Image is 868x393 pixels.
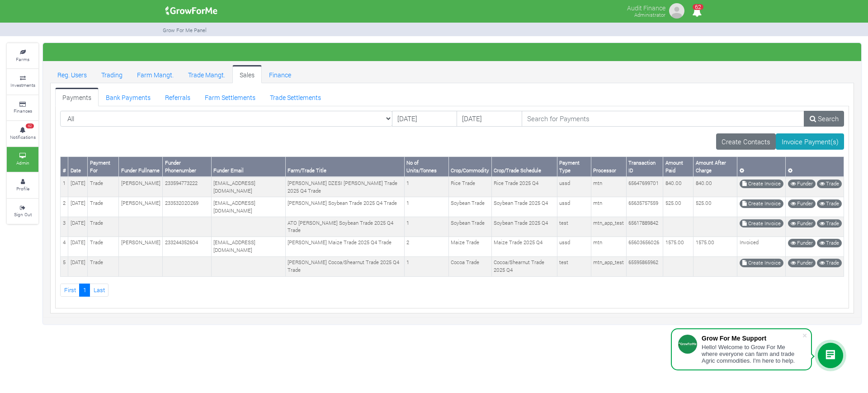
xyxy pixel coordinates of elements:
[716,133,776,150] a: Create Contacts
[61,217,68,237] td: 3
[557,177,591,197] td: ussd
[285,256,404,276] td: [PERSON_NAME] Cocoa/Shearnut Trade 2025 Q4 Trade
[61,197,68,217] td: 2
[591,256,626,276] td: mtn_app_test
[627,2,665,13] p: Audit Finance
[50,65,94,83] a: Reg. Users
[60,284,80,297] a: First
[817,219,842,228] a: Trade
[16,56,29,62] small: Farms
[7,147,38,172] a: Admin
[626,177,663,197] td: 65647699701
[88,197,119,217] td: Trade
[285,157,404,177] th: Farm/Trade Title
[663,157,693,177] th: Amount Paid
[61,237,68,256] td: 4
[817,259,842,267] a: Trade
[404,217,448,237] td: 1
[557,237,591,256] td: ussd
[688,9,706,17] a: 62
[448,157,491,177] th: Crop/Commodity
[448,217,491,237] td: Soybean Trade
[55,88,99,106] a: Payments
[522,111,805,127] input: Search for Payments
[702,344,802,364] div: Hello! Welcome to Grow For Me where everyone can farm and trade Agric commodities. I'm here to help.
[788,219,816,228] a: Funder
[88,237,119,256] td: Trade
[119,157,163,177] th: Funder Fullname
[740,259,783,267] a: Create Invoice
[788,199,816,208] a: Funder
[61,157,68,177] th: #
[702,335,802,342] div: Grow For Me Support
[557,197,591,217] td: ussd
[817,239,842,247] a: Trade
[163,197,211,217] td: 233532020269
[817,199,842,208] a: Trade
[163,237,211,256] td: 233244352604
[591,197,626,217] td: mtn
[99,88,158,106] a: Bank Payments
[626,217,663,237] td: 65617889842
[163,157,211,177] th: Funder Phonenumber
[211,157,285,177] th: Funder Email
[88,217,119,237] td: Trade
[211,237,285,256] td: [EMAIL_ADDRESS][DOMAIN_NAME]
[626,256,663,276] td: 65595865962
[232,65,262,83] a: Sales
[7,43,38,68] a: Farms
[491,217,557,237] td: Soybean Trade 2025 Q4
[285,217,404,237] td: ATO [PERSON_NAME] Soybean Trade 2025 Q4 Trade
[663,177,693,197] td: 840.00
[10,134,36,140] small: Notifications
[26,123,34,129] span: 62
[158,88,198,106] a: Referrals
[404,157,448,177] th: No of Units/Tonnes
[61,256,68,276] td: 5
[16,160,29,166] small: Admin
[68,217,88,237] td: [DATE]
[491,157,557,177] th: Crop/Trade Schedule
[737,237,786,256] td: Invoiced
[88,157,119,177] th: Payment For
[740,180,783,188] a: Create Invoice
[262,65,298,83] a: Finance
[663,197,693,217] td: 525.00
[491,237,557,256] td: Maize Trade 2025 Q4
[162,2,221,20] img: growforme image
[14,211,32,218] small: Sign Out
[693,4,703,10] span: 62
[198,88,263,106] a: Farm Settlements
[557,256,591,276] td: test
[68,237,88,256] td: [DATE]
[740,199,783,208] a: Create Invoice
[491,197,557,217] td: Soybean Trade 2025 Q4
[7,121,38,146] a: 62 Notifications
[591,157,626,177] th: Processor
[448,237,491,256] td: Maize Trade
[448,197,491,217] td: Soybean Trade
[626,237,663,256] td: 65603656026
[591,217,626,237] td: mtn_app_test
[693,197,737,217] td: 525.00
[163,27,207,33] small: Grow For Me Panel
[16,185,29,192] small: Profile
[788,259,816,267] a: Funder
[693,237,737,256] td: 1575.00
[119,237,163,256] td: [PERSON_NAME]
[804,111,844,127] a: Search
[668,2,686,20] img: growforme image
[60,284,844,297] nav: Page Navigation
[119,197,163,217] td: [PERSON_NAME]
[88,256,119,276] td: Trade
[130,65,181,83] a: Farm Mangt.
[634,11,665,18] small: Administrator
[693,177,737,197] td: 840.00
[68,256,88,276] td: [DATE]
[693,157,737,177] th: Amount After Charge
[119,177,163,197] td: [PERSON_NAME]
[285,197,404,217] td: [PERSON_NAME] Soybean Trade 2025 Q4 Trade
[557,217,591,237] td: test
[181,65,232,83] a: Trade Mangt.
[491,256,557,276] td: Cocoa/Shearnut Trade 2025 Q4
